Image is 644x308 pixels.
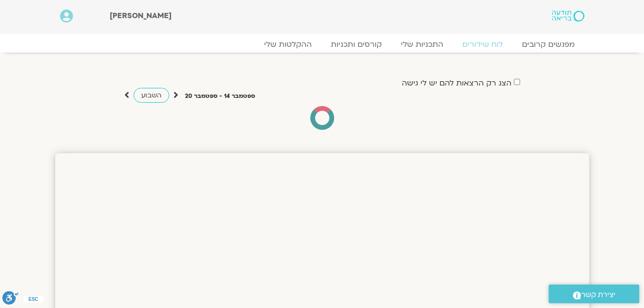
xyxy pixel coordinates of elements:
a: לוח שידורים [453,40,512,49]
span: השבוע [141,91,162,100]
nav: Menu [60,40,584,49]
span: [PERSON_NAME] [110,11,172,21]
a: קורסים ותכניות [321,40,391,49]
p: ספטמבר 14 - ספטמבר 20 [185,91,255,101]
a: ההקלטות שלי [255,40,321,49]
a: התכניות שלי [391,40,453,49]
a: מפגשים קרובים [512,40,584,49]
a: השבוע [133,88,169,103]
span: יצירת קשר [581,288,615,301]
a: יצירת קשר [549,285,639,303]
label: הצג רק הרצאות להם יש לי גישה [402,79,511,87]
